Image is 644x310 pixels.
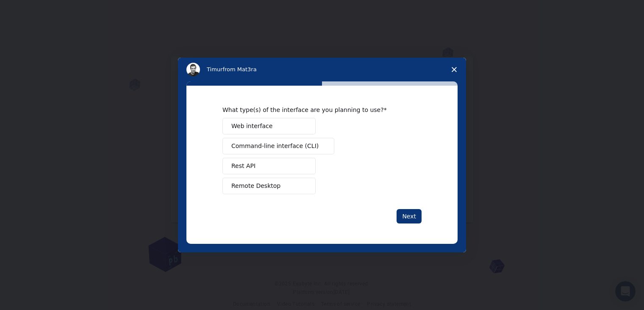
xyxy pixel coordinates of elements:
[186,63,200,76] img: Profile image for Timur
[222,158,316,174] button: Rest API
[207,66,222,73] span: Timur
[397,209,422,223] button: Next
[222,178,316,194] button: Remote Desktop
[222,66,256,73] span: from Mat3ra
[231,122,272,131] span: Web interface
[442,58,466,81] span: Close survey
[17,6,47,14] span: Support
[231,182,280,190] span: Remote Desktop
[222,118,316,134] button: Web interface
[222,106,409,114] div: What type(s) of the interface are you planning to use?
[222,138,334,154] button: Command-line interface (CLI)
[231,162,255,170] span: Rest API
[231,142,319,151] span: Command-line interface (CLI)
